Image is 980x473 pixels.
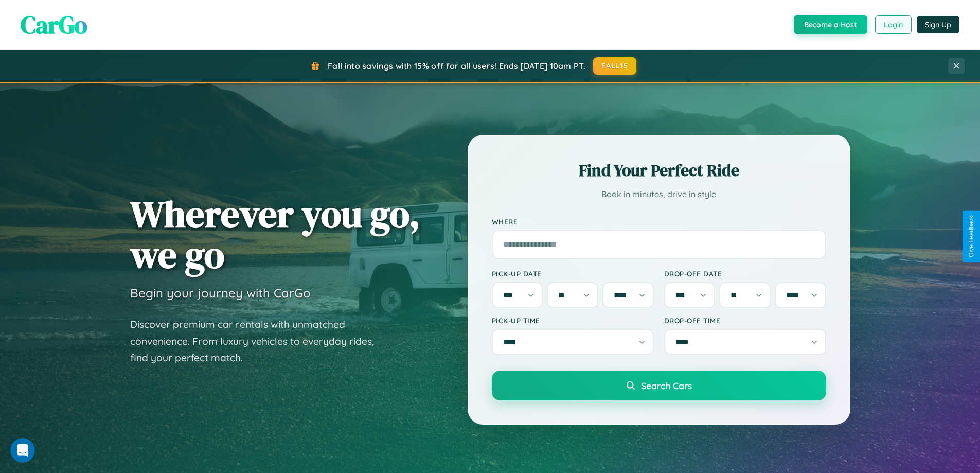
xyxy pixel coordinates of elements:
label: Where [492,217,826,226]
h1: Wherever you go, we go [130,194,420,275]
button: Login [875,15,912,34]
label: Pick-up Date [492,269,654,278]
span: Search Cars [641,380,692,391]
p: Discover premium car rentals with unmatched convenience. From luxury vehicles to everyday rides, ... [130,316,387,366]
div: Give Feedback [968,216,975,257]
span: Fall into savings with 15% off for all users! Ends [DATE] 10am PT. [328,61,585,71]
iframe: Intercom live chat [10,438,35,463]
button: Search Cars [492,371,826,400]
label: Drop-off Time [664,316,826,325]
button: Sign Up [917,16,959,33]
h2: Find Your Perfect Ride [492,159,826,182]
p: Book in minutes, drive in style [492,187,826,202]
label: Pick-up Time [492,316,654,325]
button: FALL15 [593,57,636,75]
label: Drop-off Date [664,269,826,278]
span: CarGo [21,8,87,42]
h3: Begin your journey with CarGo [130,285,311,301]
button: Become a Host [794,15,867,34]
